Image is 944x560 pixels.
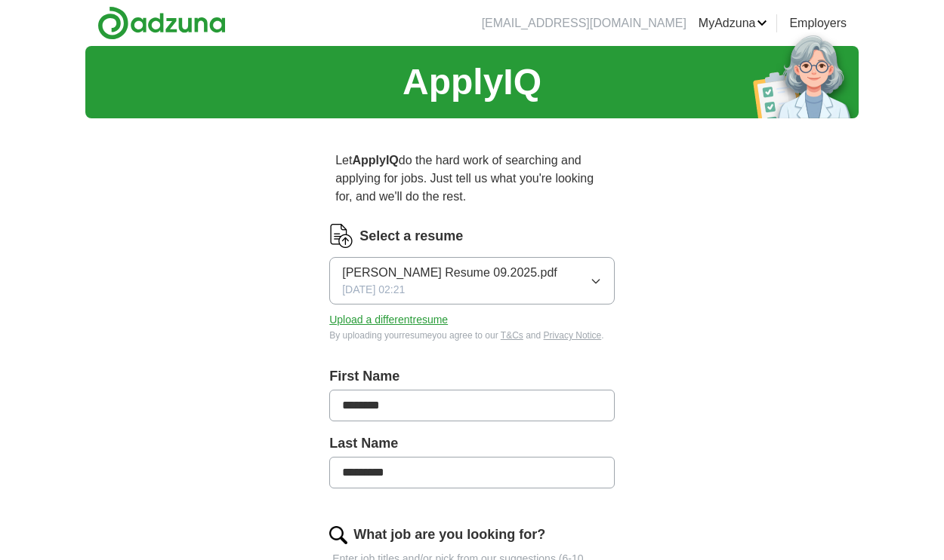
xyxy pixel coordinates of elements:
a: MyAdzuna [699,14,768,32]
h1: ApplyIQ [403,55,541,109]
a: Employers [789,14,847,32]
img: search.png [329,526,347,544]
span: [DATE] 02:21 [342,282,405,298]
button: [PERSON_NAME] Resume 09.2025.pdf[DATE] 02:21 [329,257,615,304]
li: [EMAIL_ADDRESS][DOMAIN_NAME] [482,14,686,32]
span: [PERSON_NAME] Resume 09.2025.pdf [342,264,557,282]
label: Select a resume [359,226,463,246]
div: By uploading your resume you agree to our and . [329,329,615,342]
a: T&Cs [501,330,523,341]
label: Last Name [329,433,615,454]
a: Privacy Notice [544,330,602,341]
button: Upload a differentresume [329,312,448,328]
label: First Name [329,366,615,387]
p: Let do the hard work of searching and applying for jobs. Just tell us what you're looking for, an... [329,145,615,212]
img: Adzuna logo [97,6,226,40]
label: What job are you looking for? [353,525,545,545]
img: CV Icon [329,224,353,248]
strong: ApplyIQ [352,154,398,167]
